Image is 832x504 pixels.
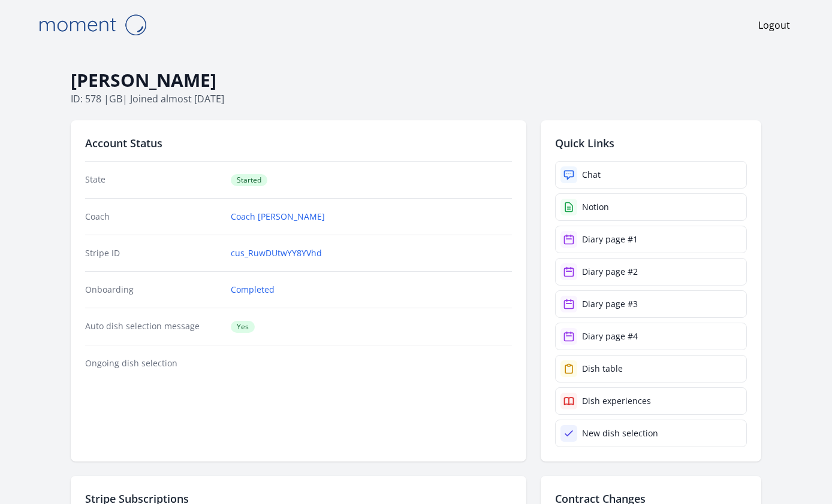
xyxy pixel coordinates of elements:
div: Dish table [582,363,623,375]
span: Yes [231,321,255,333]
span: Started [231,174,267,186]
div: Dish experiences [582,395,651,407]
a: Logout [758,18,790,32]
dt: Ongoing dish selection [85,357,221,369]
div: Notion [582,201,609,213]
dt: State [85,174,221,186]
div: Diary page #4 [582,330,638,342]
h2: Account Status [85,135,512,151]
div: Chat [582,169,601,181]
a: Diary page #3 [555,290,747,318]
dt: Onboarding [85,284,221,296]
div: Diary page #3 [582,298,638,310]
dt: Auto dish selection message [85,320,221,333]
a: Dish experiences [555,387,747,415]
div: New dish selection [582,427,658,439]
div: Diary page #2 [582,266,638,278]
a: Completed [231,284,275,296]
h2: Quick Links [555,135,747,151]
a: Coach [PERSON_NAME] [231,211,325,223]
img: Moment [32,10,152,40]
a: Notion [555,193,747,221]
div: Diary page #1 [582,233,638,245]
a: Chat [555,161,747,189]
a: Diary page #4 [555,323,747,350]
a: Diary page #2 [555,258,747,286]
span: gb [109,92,122,105]
dt: Stripe ID [85,247,221,259]
a: Dish table [555,355,747,382]
p: ID: 578 | | Joined almost [DATE] [71,92,761,106]
a: cus_RuwDUtwYY8YVhd [231,247,322,259]
h1: [PERSON_NAME] [71,69,761,92]
a: New dish selection [555,420,747,447]
dt: Coach [85,211,221,223]
a: Diary page #1 [555,226,747,253]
